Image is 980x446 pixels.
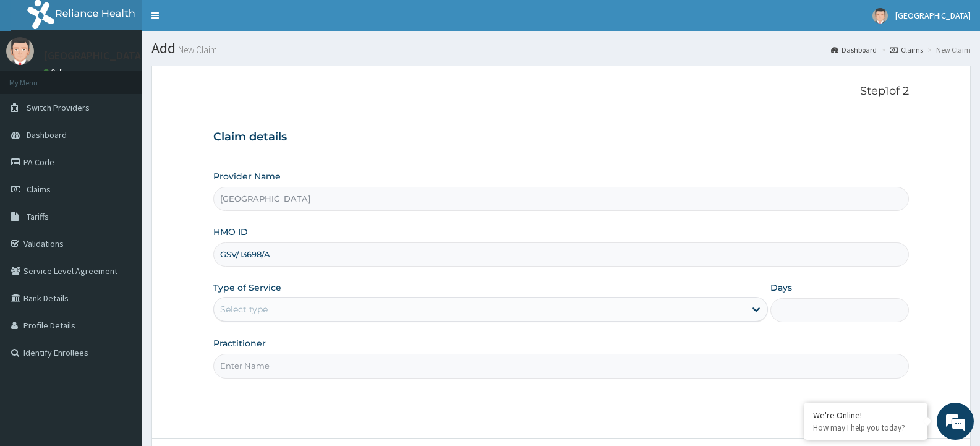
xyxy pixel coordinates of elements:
[27,102,90,113] span: Switch Providers
[151,40,971,56] h1: Add
[770,281,792,294] label: Days
[27,184,51,195] span: Claims
[813,410,918,421] div: We're Online!
[213,170,281,182] label: Provider Name
[176,45,217,54] small: New Claim
[213,242,909,267] input: Enter HMO ID
[213,131,909,144] h3: Claim details
[27,129,67,140] span: Dashboard
[43,67,73,76] a: Online
[213,337,266,350] label: Practitioner
[220,303,268,315] div: Select type
[27,211,49,222] span: Tariffs
[924,45,971,55] li: New Claim
[890,45,923,55] a: Claims
[43,50,145,61] p: [GEOGRAPHIC_DATA]
[213,85,909,98] p: Step 1 of 2
[895,10,971,21] span: [GEOGRAPHIC_DATA]
[213,354,909,378] input: Enter Name
[213,281,281,294] label: Type of Service
[831,45,877,55] a: Dashboard
[813,422,918,433] p: How may I help you today?
[6,37,34,65] img: User Image
[213,226,248,238] label: HMO ID
[872,8,888,24] img: User Image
